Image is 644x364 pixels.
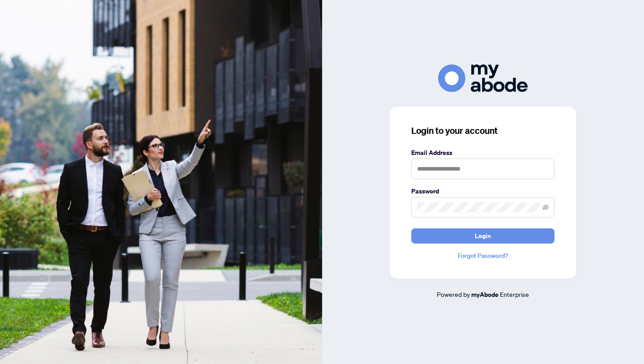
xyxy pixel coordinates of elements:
label: Password [411,186,554,196]
img: ma-logo [438,64,528,92]
button: Login [411,228,554,244]
a: myAbode [471,290,499,300]
label: Email Address [411,148,554,158]
h3: Login to your account [411,124,554,137]
span: Enterprise [500,290,529,298]
span: Login [475,229,491,243]
span: Powered by [437,290,470,298]
span: eye-invisible [542,204,549,210]
a: Forgot Password? [411,251,554,261]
